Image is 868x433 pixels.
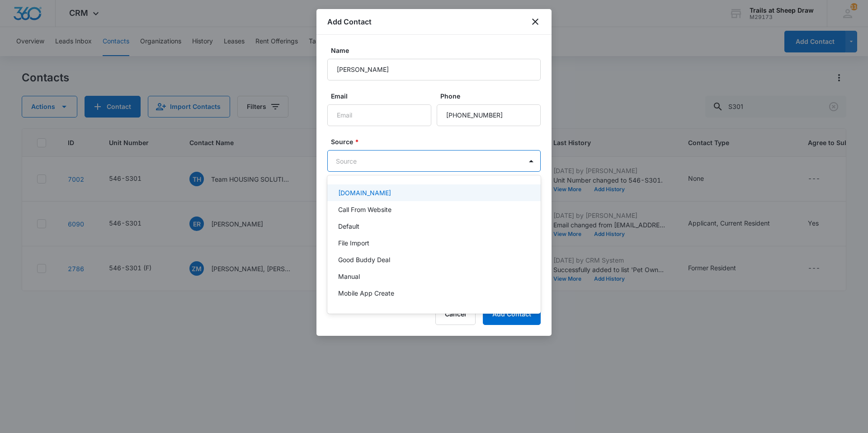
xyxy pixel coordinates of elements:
[338,272,360,281] p: Manual
[338,255,390,264] p: Good Buddy Deal
[338,205,392,214] p: Call From Website
[338,188,391,198] p: [DOMAIN_NAME]
[338,238,369,248] p: File Import
[338,221,359,231] p: Default
[338,288,394,298] p: Mobile App Create
[338,305,355,315] p: Other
